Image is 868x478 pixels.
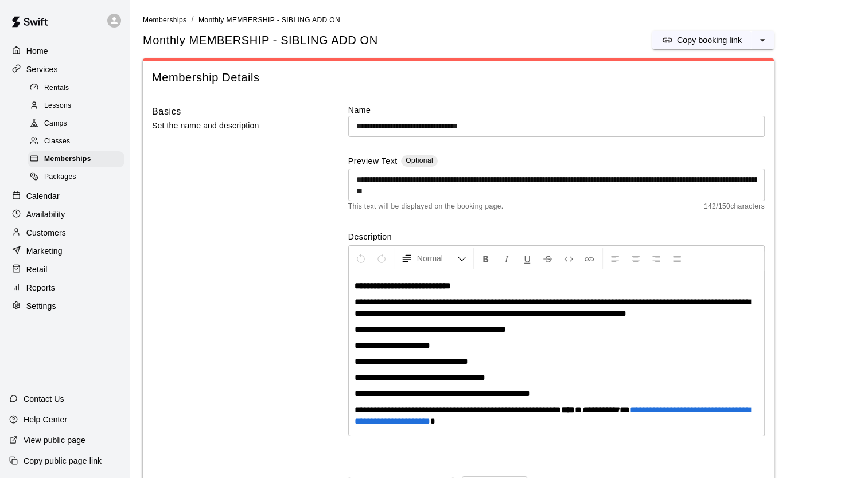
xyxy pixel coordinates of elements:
button: Insert Code [559,248,578,269]
div: split button [652,31,774,49]
li: / [191,14,193,26]
div: Lessons [28,98,124,114]
button: Format Underline [517,248,537,269]
span: Monthly MEMBERSHIP - SIBLING ADD ON [143,33,378,48]
div: Packages [28,169,124,185]
button: Redo [372,248,391,269]
p: Retail [26,264,48,275]
span: Packages [44,171,76,183]
p: Customers [26,227,66,238]
button: Left Align [605,248,625,269]
button: Format Bold [476,248,496,269]
button: Undo [351,248,371,269]
label: Description [348,231,765,242]
p: Marketing [26,245,63,257]
a: Classes [28,133,129,151]
p: Set the name and description [152,119,312,133]
span: Memberships [44,154,91,165]
nav: breadcrumb [143,14,854,26]
a: Home [9,42,120,60]
label: Preview Text [348,155,398,169]
a: Retail [9,261,120,278]
a: Camps [28,115,129,133]
p: Calendar [26,190,60,202]
a: Memberships [143,15,186,24]
button: Formatting Options [396,248,471,269]
p: Home [26,45,48,57]
p: Services [26,64,58,75]
h6: Basics [152,104,181,119]
span: Camps [44,118,67,130]
p: Copy booking link [677,34,742,46]
button: Insert Link [579,248,599,269]
div: Rentals [28,80,124,96]
p: Help Center [24,414,67,425]
span: Membership Details [152,70,765,85]
div: Memberships [28,151,124,167]
div: Camps [28,116,124,132]
span: Optional [406,156,433,164]
span: Lessons [44,100,72,112]
span: Monthly MEMBERSHIP - SIBLING ADD ON [198,16,340,24]
button: Copy booking link [652,31,751,49]
span: 142 / 150 characters [704,201,765,213]
span: Normal [417,253,457,264]
button: Center Align [626,248,645,269]
a: Rentals [28,79,129,97]
a: Packages [28,169,129,186]
button: select merge strategy [751,31,774,49]
a: Marketing [9,242,120,260]
p: Settings [26,300,56,312]
a: Settings [9,297,120,315]
button: Right Align [647,248,666,269]
button: Justify Align [667,248,687,269]
a: Memberships [28,151,129,169]
a: Reports [9,279,120,296]
p: Availability [26,209,65,220]
p: View public page [24,434,85,446]
label: Name [348,104,765,116]
p: Reports [26,282,55,293]
button: Format Strikethrough [538,248,558,269]
span: Rentals [44,83,69,94]
button: Format Italics [497,248,516,269]
p: Contact Us [24,393,64,405]
span: This text will be displayed on the booking page. [348,201,504,213]
a: Availability [9,206,120,223]
span: Classes [44,136,70,147]
a: Calendar [9,187,120,205]
a: Services [9,61,120,78]
a: Lessons [28,97,129,115]
p: Copy public page link [24,455,102,467]
span: Memberships [143,16,186,24]
div: Classes [28,134,124,150]
a: Customers [9,224,120,241]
